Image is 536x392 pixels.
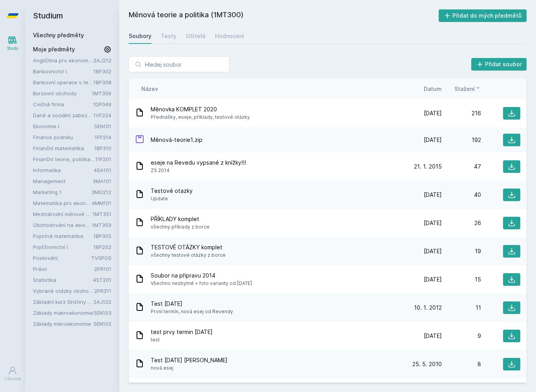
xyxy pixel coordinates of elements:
[215,28,244,44] a: Hodnocení
[454,85,481,93] button: Stažení
[33,298,93,306] a: Základní kurz čínštiny B (A1)
[91,189,111,195] a: 3MG212
[151,300,233,308] span: Test [DATE]
[151,223,210,231] span: všechny příklady z borce
[151,272,252,279] span: Soubor na připravu 2014
[129,32,151,40] div: Soubory
[33,287,94,295] a: Vybrané otázky obchodního práva
[95,156,111,162] a: 11F201
[442,219,481,227] div: 26
[151,215,210,223] span: PŘÍKLADY komplet
[93,68,111,74] a: 1BP302
[93,79,111,85] a: 1BP308
[33,188,91,196] a: Marketing 1
[93,310,111,316] a: 5EN103
[33,166,94,174] a: Informatika
[442,136,481,144] div: 192
[151,336,213,344] span: test
[93,299,111,305] a: 2AJ122
[151,195,193,203] span: Update
[135,134,144,146] div: ZIP
[33,45,75,53] span: Moje předměty
[442,191,481,199] div: 40
[442,247,481,255] div: 19
[33,78,93,86] a: Bankovní operace v teorii a praxi
[151,159,246,167] span: eseje na Revedu vypsané z knížky!!!
[442,360,481,368] div: 8
[94,167,111,173] a: 4SA101
[151,356,228,364] span: Test [DATE] [PERSON_NAME]
[442,163,481,171] div: 47
[33,265,94,273] a: Právo
[91,255,111,261] a: TVSPOS
[93,211,111,217] a: 1MT351
[151,105,250,113] span: Měnovka KOMPLET 2020
[33,56,93,64] a: Angličtina pro ekonomická studia 2 (B2/C1)
[151,243,226,251] span: TESTOVÉ OTÁZKY komplet
[2,362,24,386] a: Uživatel
[33,199,92,207] a: Matematika pro ekonomy
[424,85,442,93] button: Datum
[33,210,93,218] a: Mezinárodní měnové a finanční instituce
[424,136,442,144] span: [DATE]
[151,136,202,144] span: Měnová-teorie1.zip
[94,266,111,272] a: 2PR101
[92,222,111,228] a: 1MT359
[93,321,111,327] a: 5EN102
[33,122,94,130] a: Ekonomie I.
[93,178,111,184] a: 3MA101
[33,133,95,141] a: Finance podniku
[33,221,92,229] a: Obchodování na devizovém trhu
[442,304,481,312] div: 11
[151,251,226,259] span: všechny testové otázky z borce
[161,28,177,44] a: Testy
[94,288,111,294] a: 2PR311
[94,123,111,129] a: 5EN101
[95,134,111,140] a: 1FP214
[94,145,111,151] a: 1BP310
[442,109,481,117] div: 216
[454,85,475,93] span: Stažení
[424,332,442,340] span: [DATE]
[161,32,177,40] div: Testy
[424,219,442,227] span: [DATE]
[186,28,206,44] a: Učitelé
[33,32,84,38] a: Všechny předměty
[151,167,246,174] span: ZS 2014
[7,45,18,51] div: Study
[414,163,442,171] span: 21. 1. 2015
[33,100,93,108] a: Cvičná firma
[151,308,233,316] span: První termín, nová esej od Revendy
[33,111,93,119] a: Daně a sociální zabezpečení
[33,177,93,185] a: Management
[33,232,93,240] a: Pojistná matematika
[93,101,111,107] a: 1DP049
[2,31,24,55] a: Study
[93,244,111,250] a: 1BP202
[33,155,95,163] a: Finanční teorie, politika a instituce
[93,277,111,283] a: 4ST201
[92,200,111,206] a: 4MM101
[129,9,439,22] h2: Měnová teorie a politika (1MT300)
[424,109,442,117] span: [DATE]
[151,187,193,195] span: Testové otazky
[424,247,442,255] span: [DATE]
[141,85,158,93] button: Název
[93,57,111,64] a: 2AJ212
[151,279,252,287] span: Všechno nezbytné + foto varianty od [DATE]
[186,32,206,40] div: Učitelé
[93,112,111,118] a: 1VF224
[129,56,229,72] input: Hledej soubor
[151,113,250,121] span: Přednášky, eseje, příklady, testové otázky
[33,89,92,97] a: Burzovní obchody
[471,58,527,71] button: Přidat soubor
[442,332,481,340] div: 9
[414,304,442,312] span: 10. 1. 2012
[33,144,94,152] a: Finanční matematika
[442,276,481,283] div: 15
[215,32,244,40] div: Hodnocení
[424,276,442,283] span: [DATE]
